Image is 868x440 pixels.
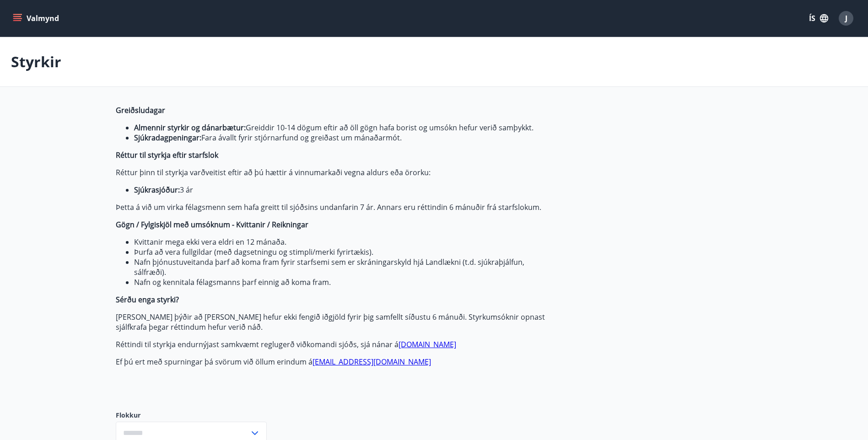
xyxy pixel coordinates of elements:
[116,167,548,177] p: Réttur þinn til styrkja varðveitist eftir að þú hættir á vinnumarkaði vegna aldurs eða örorku:
[845,13,847,23] span: J
[134,247,548,257] li: Þurfa að vera fullgildar (með dagsetningu og stimpli/merki fyrirtækis).
[804,10,833,27] button: ÍS
[116,411,267,420] label: Flokkur
[313,357,431,367] a: [EMAIL_ADDRESS][DOMAIN_NAME]
[116,202,548,212] p: Þetta á við um virka félagsmenn sem hafa greitt til sjóðsins undanfarin 7 ár. Annars eru réttindi...
[134,133,201,143] strong: Sjúkradagpeningar:
[116,295,179,305] strong: Sérðu enga styrki?
[134,257,548,277] li: Nafn þjónustuveitanda þarf að koma fram fyrir starfsemi sem er skráningarskyld hjá Landlækni (t.d...
[399,339,456,349] a: [DOMAIN_NAME]
[11,52,61,72] p: Styrkir
[134,237,548,247] li: Kvittanir mega ekki vera eldri en 12 mánaða.
[116,105,165,115] strong: Greiðsludagar
[134,123,548,133] li: Greiddir 10-14 dögum eftir að öll gögn hafa borist og umsókn hefur verið samþykkt.
[134,185,548,195] li: 3 ár
[116,220,308,230] strong: Gögn / Fylgiskjöl með umsóknum - Kvittanir / Reikningar
[11,10,63,27] button: menu
[134,185,180,195] strong: Sjúkrasjóður:
[835,7,857,29] button: J
[116,312,548,332] p: [PERSON_NAME] þýðir að [PERSON_NAME] hefur ekki fengið iðgjöld fyrir þig samfellt síðustu 6 mánuð...
[116,150,218,160] strong: Réttur til styrkja eftir starfslok
[134,133,548,143] li: Fara ávallt fyrir stjórnarfund og greiðast um mánaðarmót.
[116,357,548,367] p: Ef þú ert með spurningar þá svörum við öllum erindum á
[134,277,548,287] li: Nafn og kennitala félagsmanns þarf einnig að koma fram.
[134,123,246,133] strong: Almennir styrkir og dánarbætur:
[116,339,548,349] p: Réttindi til styrkja endurnýjast samkvæmt reglugerð viðkomandi sjóðs, sjá nánar á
